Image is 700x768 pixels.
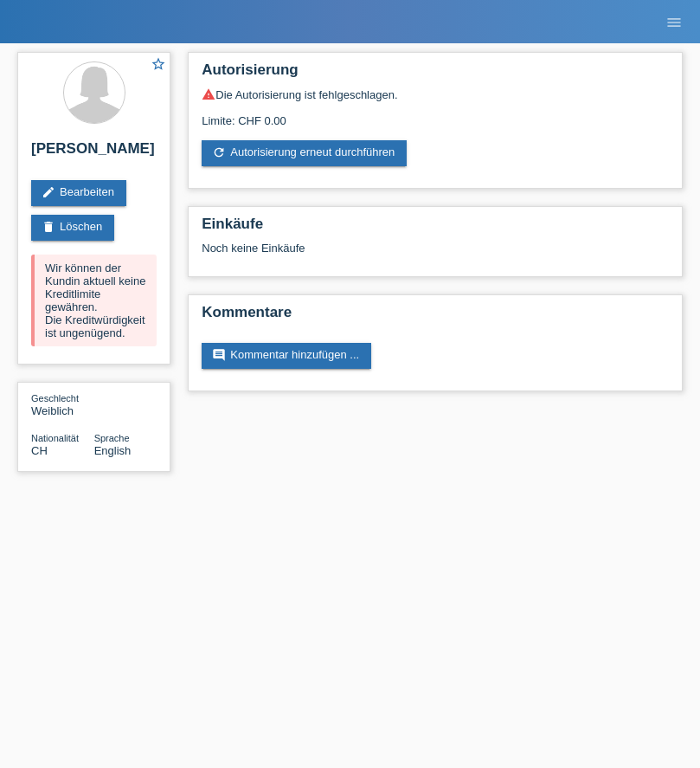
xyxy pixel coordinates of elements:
a: deleteLöschen [31,215,114,241]
i: menu [665,14,683,31]
span: Schweiz [31,444,48,457]
span: Geschlecht [31,393,79,403]
i: edit [42,185,55,199]
div: Wir können der Kundin aktuell keine Kreditlimite gewähren. Die Kreditwürdigkeit ist ungenügend. [31,255,157,346]
div: Weiblich [31,391,94,417]
h2: Einkäufe [202,216,669,242]
a: menu [657,16,691,27]
a: star_border [151,56,166,74]
h2: [PERSON_NAME] [31,140,157,166]
a: refreshAutorisierung erneut durchführen [202,140,407,166]
span: English [94,444,132,457]
span: Sprache [94,433,130,443]
i: warning [202,87,215,101]
i: star_border [151,56,166,72]
i: comment [212,348,226,362]
h2: Kommentare [202,304,669,330]
span: Nationalität [31,433,79,443]
i: refresh [212,145,226,159]
i: delete [42,220,55,234]
h2: Autorisierung [202,61,669,87]
div: Die Autorisierung ist fehlgeschlagen. [202,87,669,101]
div: Limite: CHF 0.00 [202,101,669,127]
a: editBearbeiten [31,180,126,206]
div: Noch keine Einkäufe [202,242,669,268]
a: commentKommentar hinzufügen ... [202,343,371,369]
